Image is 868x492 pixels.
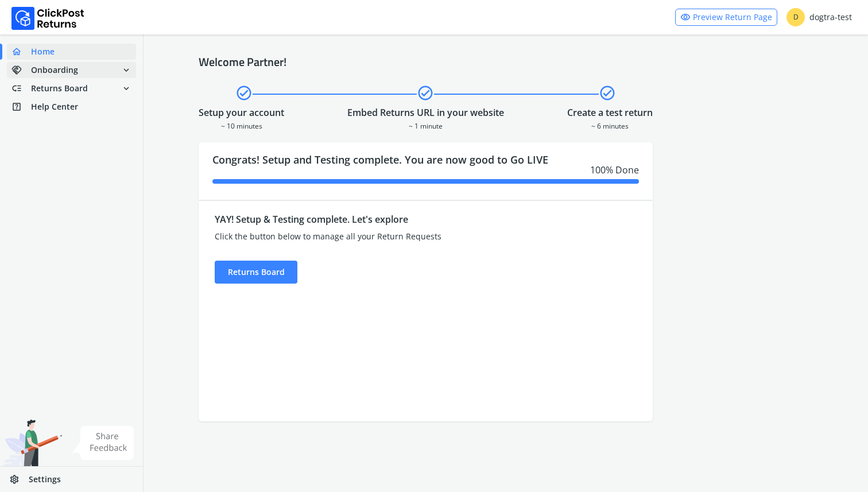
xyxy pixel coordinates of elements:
[7,44,136,60] a: homeHome
[9,471,29,487] span: settings
[675,9,777,26] a: visibilityPreview Return Page
[7,99,136,115] a: help_centerHelp Center
[212,163,639,177] div: 100 % Done
[121,80,131,96] span: expand_more
[72,426,134,460] img: share feedback
[31,46,55,57] span: Home
[599,83,616,103] span: check_circle
[31,83,88,94] span: Returns Board
[11,80,31,96] span: low_priority
[199,119,284,131] div: ~ 10 minutes
[199,55,813,69] h4: Welcome Partner!
[347,106,504,119] div: Embed Returns URL in your website
[215,231,523,242] div: Click the button below to manage all your Return Requests
[11,7,84,30] img: Logo
[11,99,31,115] span: help_center
[235,83,253,103] span: check_circle
[11,62,31,78] span: handshake
[567,119,653,131] div: ~ 6 minutes
[31,64,78,76] span: Onboarding
[347,119,504,131] div: ~ 1 minute
[29,474,61,485] span: Settings
[680,9,691,25] span: visibility
[215,261,297,284] div: Returns Board
[215,212,523,226] div: YAY! Setup & Testing complete. Let's explore
[199,106,284,119] div: Setup your account
[567,106,653,119] div: Create a test return
[31,101,78,113] span: Help Center
[417,83,434,103] span: check_circle
[199,142,653,200] div: Congrats! Setup and Testing complete. You are now good to Go LIVE
[786,8,852,26] div: dogtra-test
[121,62,131,78] span: expand_more
[11,44,31,60] span: home
[786,8,805,26] span: D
